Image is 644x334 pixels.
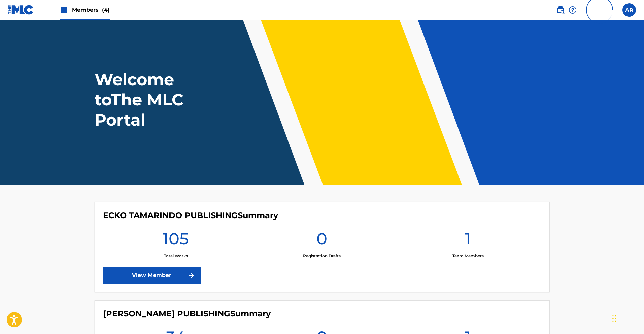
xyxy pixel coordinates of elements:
h4: EC TINTERO PUBLISHING [103,309,271,319]
img: search [556,6,565,14]
iframe: Chat Widget [610,302,644,334]
span: Members [72,6,110,14]
img: help [569,6,577,14]
h4: ECKO TAMARINDO PUBLISHING [103,210,278,221]
h1: 105 [163,229,189,253]
h1: 1 [465,229,471,253]
img: Top Rightsholders [60,6,68,14]
img: f7272a7cc735f4ea7f67.svg [187,271,195,279]
h1: Welcome to The MLC Portal [95,69,221,130]
p: Registration Drafts [303,253,341,259]
p: Team Members [452,253,484,259]
div: Help [569,3,577,17]
img: MLC Logo [8,5,34,15]
p: Total Works [164,253,188,259]
a: View Member [103,267,201,284]
div: Drag [612,308,616,329]
div: User Menu [622,3,636,17]
a: Public Search [556,3,565,17]
h1: 0 [316,229,327,253]
span: (4) [102,7,110,13]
